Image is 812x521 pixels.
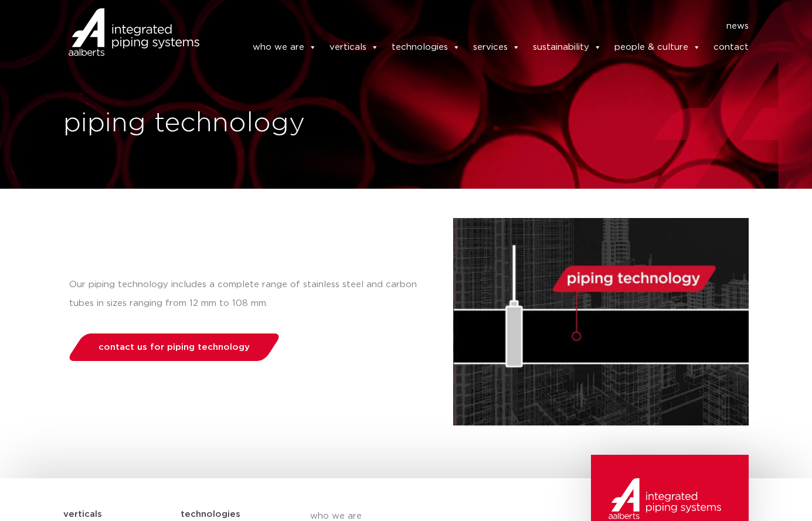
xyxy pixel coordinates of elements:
[69,275,430,313] p: Our piping technology includes a complete range of stainless steel and carbon tubes in sizes rang...
[63,105,400,142] h1: piping technology
[726,17,749,36] a: news
[614,36,701,59] a: people & culture
[98,343,250,352] span: contact us for piping technology
[217,17,749,36] nav: Menu
[533,36,602,59] a: sustainability
[253,36,317,59] a: who we are
[473,36,520,59] a: services
[714,36,749,59] a: contact
[66,333,282,361] a: contact us for piping technology
[329,36,379,59] a: verticals
[392,36,460,59] a: technologies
